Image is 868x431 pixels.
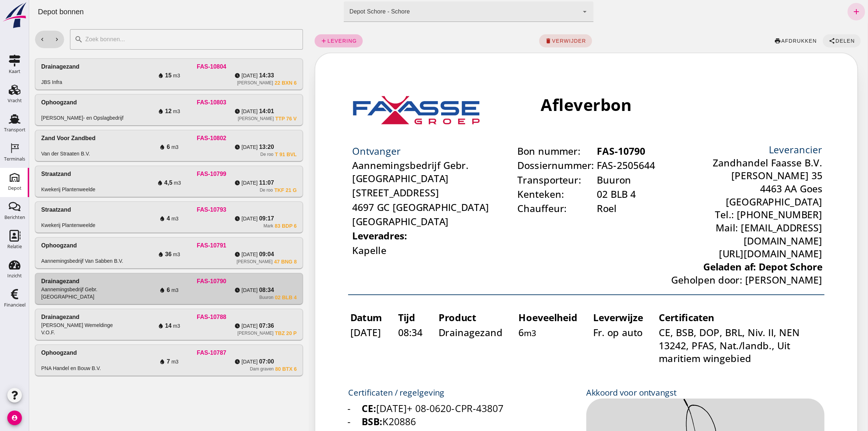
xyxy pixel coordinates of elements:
div: Zandhandel Faasse B.V. [174,37,256,44]
div: Drainagezand [12,277,50,286]
div: Kwekerij Plantenweelde [12,186,66,193]
img: Signature [181,166,205,212]
div: De roo [231,187,244,193]
button: Delen [794,34,832,47]
a: Drainagezand[PERSON_NAME] Wemeldinge V.O.F.FAS-1078814m3[DATE]07:36[PERSON_NAME]TBZ 20 P [6,309,274,340]
i: watch_later [205,180,211,186]
div: FAS-10804 [97,62,268,71]
span: 09:04 [230,250,245,259]
i: share [799,38,806,44]
span: levering [298,38,328,44]
span: 07:36 [230,322,245,330]
div: [PERSON_NAME] [207,259,244,265]
td: Aannemingsbedrijf Gebr. [GEOGRAPHIC_DATA] [5,39,85,53]
span: [DATE] [213,251,229,258]
div: Straatzand [12,170,42,178]
div: Zand voor zandbed [12,134,66,143]
div: Mark [234,223,244,229]
i: watch_later [205,216,211,222]
strong: Geladen af: Depot Schore [192,93,256,100]
i: account_circle [7,411,22,425]
span: [DATE] [213,72,229,79]
a: OphoogzandPNA Handel en Bouw B.V.FAS-107877m3[DATE]07:00Dam graven80 BTX 6 [6,345,274,376]
i: delete [516,38,522,44]
span: 07:00 [230,357,245,366]
div: T 91 BVL [246,151,268,157]
span: [DATE] [213,215,229,222]
img: logoCE [3,251,18,262]
i: watch_later [205,108,211,114]
div: Mail: [EMAIL_ADDRESS][DOMAIN_NAME] [174,72,256,86]
i: water_drop [129,323,135,329]
div: Depot [8,186,22,191]
th: Certificaten [168,119,256,127]
td: Buuron [135,46,167,53]
div: Inzicht [7,273,22,278]
span: m3 [142,358,149,365]
button: verwijder [510,34,563,47]
td: 08:34 [29,128,50,149]
span: 36 [136,250,143,259]
i: chevron_left [10,36,16,43]
div: Ophoogzand [12,349,48,357]
span: 4,5 [135,178,143,187]
th: Datum [4,119,28,127]
div: FAS-10799 [97,170,268,178]
div: FAS-10803 [97,98,268,107]
span: [DATE] [213,322,229,330]
td: [DATE] [4,128,28,149]
span: m3 [142,143,149,151]
span: m3 [145,179,152,186]
li: [DATE]+ 08-0620-CPR-43807 [10,168,122,175]
i: water_drop [130,216,136,222]
span: [DATE] [213,143,229,151]
span: 08:34 [230,286,245,295]
div: 4463 AA Goes [174,51,256,58]
span: 14 [136,322,143,330]
a: OphoogzandAannemingsbedrijf Van Sabben B.V.FAS-1079136m3[DATE]09:04[PERSON_NAME]47 BNG 8 [6,237,274,269]
div: Kaart [9,69,20,74]
div: Relatie [7,244,22,249]
i: watch_later [205,73,211,78]
div: Afleverbon [3,3,257,17]
div: FAS-10802 [97,134,268,143]
div: [PERSON_NAME] [208,330,244,336]
div: PNA Handel en Bouw B.V. [12,365,72,372]
div: Transport [4,127,26,132]
img: logo-small.a267ee39.svg [1,2,28,29]
a: DrainagezandAannemingsbedrijf Gebr. [GEOGRAPHIC_DATA]FAS-107906m3[DATE]08:34Buuron02 BLB 4 [6,273,274,304]
span: m3 [144,72,151,79]
li: Rev.: [DOMAIN_NAME] [10,182,122,189]
i: print [745,38,752,44]
td: Fr. op auto [133,128,167,149]
a: StraatzandKwekerij PlantenweeldeFAS-107994,5m3[DATE]11:07De rooTKF 21 G [6,166,274,197]
i: search [45,35,54,44]
span: 6 [137,286,141,295]
strong: Leveradres: [5,76,34,83]
div: FAS-10787 [97,349,268,357]
div: Berichten [4,215,25,220]
span: m3 [142,286,149,294]
th: Tijd [29,119,50,127]
div: Drainagezand [12,62,50,71]
div: Kwekerij Plantenweelde [12,222,66,229]
span: 15 [136,71,143,80]
a: Ophoogzand[PERSON_NAME]- en OpslagbedrijfFAS-1080312m3[DATE]14:01[PERSON_NAME]TTP 76 V [6,94,274,126]
li: Beperkt toepasbaar tot zoute/brakke gebieden (Niveau II) [10,196,122,210]
span: [DATE] [213,108,229,115]
div: Straatzand [12,205,42,214]
div: Financieel [4,303,26,307]
div: FAS-10793 [97,205,268,214]
div: 47 BNG 8 [245,259,268,265]
td: [GEOGRAPHIC_DATA] [5,69,85,76]
i: watch_later [205,359,211,365]
div: Buuron [230,295,244,300]
i: watch_later [205,251,211,257]
div: De roo [231,151,244,157]
td: Dossiernummer: [93,39,135,46]
strong: BSB: [10,175,21,182]
td: 6 [93,128,132,149]
div: Leverancier [174,30,256,37]
span: 7 [137,357,141,366]
span: [DATE] [213,286,229,294]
